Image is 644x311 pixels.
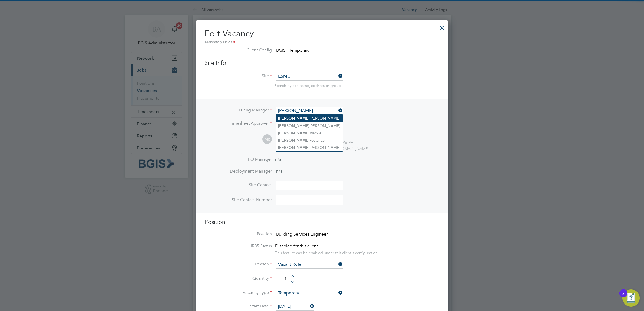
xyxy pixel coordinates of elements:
b: [PERSON_NAME] [278,116,309,121]
b: [PERSON_NAME] [278,124,309,128]
label: Site Contact Number [205,197,272,203]
span: Building Services Engineer [276,232,328,237]
label: Deployment Manager [205,169,272,174]
input: Search for... [276,107,343,115]
button: Open Resource Center, 7 new notifications [622,289,640,307]
input: Search for... [276,72,343,81]
label: Timesheet Approver [205,121,272,126]
label: Client Config [205,47,272,53]
span: BGIS - Temporary [276,48,309,53]
label: Site Contact [205,182,272,188]
span: Search by site name, address or group [275,83,341,88]
span: MK [262,135,272,144]
label: Hiring Manager [205,107,272,113]
label: Reason [205,261,272,267]
div: Mandatory Fields [205,39,439,45]
label: PO Manager [205,157,272,162]
b: [PERSON_NAME] [278,145,309,150]
span: Disabled for this client. [275,243,319,249]
li: Postance [276,137,343,144]
b: [PERSON_NAME] [278,138,309,143]
li: Mackie [276,130,343,137]
li: [PERSON_NAME] [276,122,343,130]
h2: Edit Vacancy [205,28,439,45]
input: Select one [276,289,343,297]
span: n/a [275,157,281,162]
b: [PERSON_NAME] [278,131,309,135]
h3: Site Info [205,59,439,67]
li: [PERSON_NAME] [276,115,343,122]
li: [PERSON_NAME] [276,144,343,151]
h3: Position [205,218,439,226]
label: Quantity [205,276,272,281]
label: Start Date [205,303,272,309]
span: n/a [276,169,282,174]
input: Select one [276,261,343,269]
div: This feature can be enabled under this client's configuration. [275,249,379,255]
label: Position [205,231,272,237]
label: Site [205,73,272,79]
label: IR35 Status [205,243,272,249]
input: Select one [276,303,314,311]
div: 7 [622,293,625,300]
label: Vacancy Type [205,290,272,296]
